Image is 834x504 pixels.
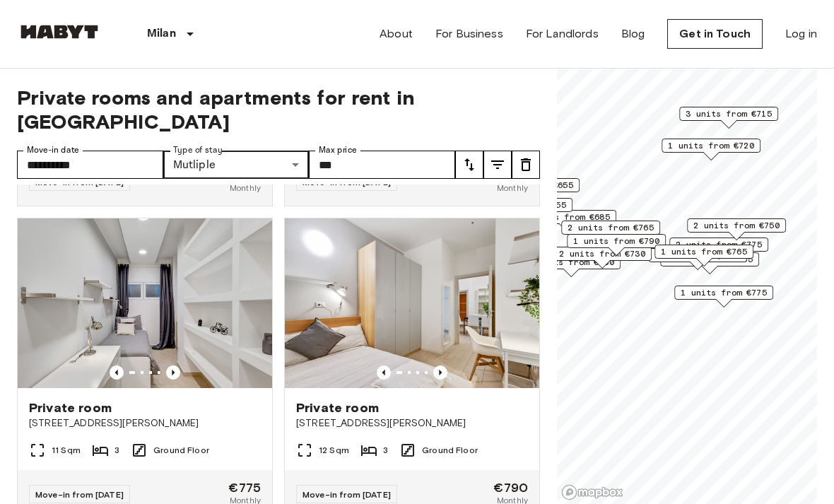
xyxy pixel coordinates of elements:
div: Mutliple [163,151,310,179]
div: Map marker [669,238,768,259]
span: [STREET_ADDRESS][PERSON_NAME] [29,416,261,430]
a: Blog [621,25,645,42]
button: Previous image [110,365,124,380]
span: Move-in from [DATE] [35,489,124,500]
span: Private room [296,399,379,416]
span: 2 units from €765 [568,221,654,234]
span: 3 [114,444,119,457]
span: Monthly [230,182,261,194]
button: Previous image [377,365,391,380]
span: €775 [228,481,261,494]
span: 1 units from €720 [668,139,754,152]
a: Log in [785,25,817,42]
span: 1 units from €765 [661,245,747,258]
label: Type of stay [173,144,223,156]
span: 1 units from €655 [487,179,573,192]
span: 3 [383,444,388,457]
span: 2 units from €730 [559,247,645,260]
span: Private room [29,399,112,416]
span: Ground Floor [153,444,209,457]
a: Mapbox logo [561,484,623,500]
div: Map marker [674,286,773,307]
p: Milan [147,25,176,42]
div: Map marker [679,107,778,129]
div: Map marker [561,221,660,242]
button: Previous image [433,365,447,380]
div: Map marker [662,139,760,160]
span: Monthly [497,182,528,194]
img: Habyt [17,25,102,39]
span: €790 [493,481,528,494]
span: 2 units from €750 [693,219,780,232]
span: Private rooms and apartments for rent in [GEOGRAPHIC_DATA] [17,86,540,134]
span: 1 units from €655 [480,199,566,211]
a: Get in Touch [667,19,763,49]
a: For Business [435,25,503,42]
a: About [380,25,413,42]
span: [STREET_ADDRESS][PERSON_NAME] [296,416,528,430]
img: Marketing picture of unit IT-14-059-001-03H [18,218,272,388]
a: For Landlords [526,25,599,42]
div: Map marker [687,218,786,240]
div: Map marker [654,245,753,266]
div: Map marker [567,234,666,256]
span: 1 units from €775 [681,286,767,299]
span: Ground Floor [422,444,478,457]
button: Previous image [166,365,180,380]
label: Move-in date [27,144,79,156]
img: Marketing picture of unit IT-14-059-001-02H [285,218,539,388]
span: 11 Sqm [52,444,81,457]
span: 1 units from €685 [524,211,610,223]
span: 12 Sqm [319,444,349,457]
div: Map marker [553,247,652,269]
span: 3 units from €715 [686,107,772,120]
label: Max price [319,144,357,156]
input: Choose date, selected date is 5 Jan 2026 [17,151,163,179]
button: tune [512,151,540,179]
button: tune [483,151,512,179]
span: 1 units from €790 [573,235,659,247]
span: Move-in from [DATE] [303,489,391,500]
button: tune [455,151,483,179]
span: 2 units from €775 [676,238,762,251]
